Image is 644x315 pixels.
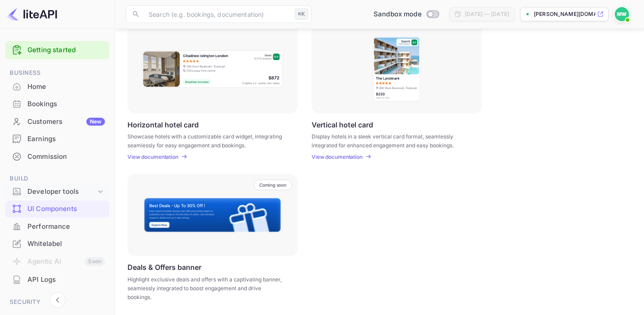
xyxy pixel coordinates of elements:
[5,297,109,307] span: Security
[50,292,66,308] button: Collapse navigation
[5,148,109,165] div: Commission
[5,235,109,253] div: Whitelabel
[5,200,109,217] a: UI Components
[615,7,629,21] img: Melanie White
[5,96,109,112] a: Bookings
[5,148,109,165] a: Commission
[127,154,181,160] a: View documentation
[143,5,291,23] input: Search (e.g. bookings, documentation)
[27,239,105,249] div: Whitelabel
[5,271,109,288] a: API Logs
[143,197,282,233] img: Banner Frame
[312,154,362,160] p: View documentation
[312,154,365,160] a: View documentation
[5,78,109,95] a: Home
[7,7,57,21] img: LiteAPI logo
[312,132,470,148] p: Display hotels in a sleek vertical card format, seamlessly integrated for enhanced engagement and...
[5,113,109,131] div: CustomersNew
[127,154,178,160] p: View documentation
[27,99,105,109] div: Bookings
[259,182,286,188] p: Coming soon
[86,118,105,126] div: New
[27,134,105,144] div: Earnings
[370,9,442,19] div: Switch to Production mode
[27,45,105,55] a: Getting started
[5,131,109,147] a: Earnings
[5,218,109,235] div: Performance
[5,271,109,288] div: API Logs
[312,120,373,129] p: Vertical hotel card
[465,10,509,18] div: [DATE] — [DATE]
[374,9,422,19] span: Sandbox mode
[295,8,308,20] div: ⌘K
[5,184,109,200] div: Developer tools
[127,132,286,148] p: Showcase hotels with a customizable card widget, integrating seamlessly for easy engagement and b...
[27,222,105,232] div: Performance
[27,187,96,197] div: Developer tools
[27,82,105,92] div: Home
[5,200,109,218] div: UI Components
[27,117,105,127] div: Customers
[5,218,109,234] a: Performance
[27,204,105,214] div: UI Components
[27,275,105,285] div: API Logs
[5,68,109,78] span: Business
[5,113,109,130] a: CustomersNew
[372,36,421,102] img: Vertical hotel card Frame
[127,275,286,302] p: Highlight exclusive deals and offers with a captivating banner, seamlessly integrated to boost en...
[127,120,199,129] p: Horizontal hotel card
[5,78,109,96] div: Home
[5,235,109,252] a: Whitelabel
[127,263,201,272] p: Deals & Offers banner
[5,41,109,59] div: Getting started
[27,152,105,162] div: Commission
[5,174,109,184] span: Build
[5,96,109,113] div: Bookings
[534,10,595,18] p: [PERSON_NAME][DOMAIN_NAME]...
[5,131,109,148] div: Earnings
[141,50,284,88] img: Horizontal hotel card Frame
